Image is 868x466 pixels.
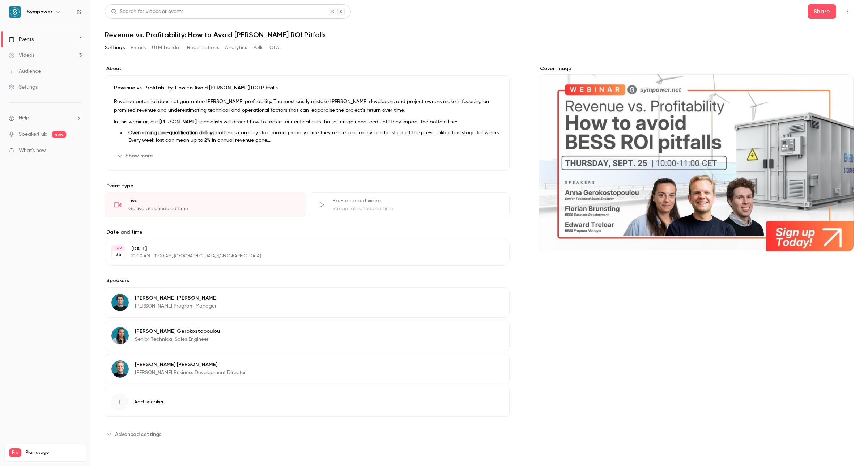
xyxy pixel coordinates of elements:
p: [PERSON_NAME] [PERSON_NAME] [135,361,246,368]
img: Anna Gerokostopoulou [111,327,129,344]
span: Plan usage [26,450,81,456]
iframe: Noticeable Trigger [73,148,82,154]
div: Videos [9,52,34,59]
label: Cover image [539,65,854,72]
p: Senior Technical Sales Engineer [135,336,220,343]
img: Edward Treloar [111,294,129,311]
h6: Sympower [27,8,52,16]
li: help-dropdown-opener [9,114,82,122]
button: Show more [114,150,157,162]
p: [PERSON_NAME] Business Development Director [135,369,246,376]
button: Advanced settings [105,428,166,440]
div: Florian Brunsting[PERSON_NAME] [PERSON_NAME][PERSON_NAME] Business Development Director [105,354,510,384]
img: Sympower [9,6,21,18]
h1: Revenue vs. Profitability: How to Avoid [PERSON_NAME] ROI Pitfalls [105,30,854,39]
a: SpeakerHub [19,131,47,138]
label: Date and time [105,229,510,236]
button: Settings [105,42,125,54]
button: Add speaker [105,387,510,417]
p: In this webinar, our [PERSON_NAME] specialists will dissect how to tackle four critical risks tha... [114,118,501,126]
strong: Overcoming pre-qualification delays: [128,130,216,135]
button: CTA [269,42,279,54]
button: Analytics [225,42,247,54]
div: Search for videos or events [111,8,183,16]
div: Events [9,36,34,43]
span: What's new [19,147,46,154]
p: [PERSON_NAME] Program Manager [135,302,217,310]
li: batteries can only start making money once they’re live, and many can be stuck at the pre-qualifi... [125,129,501,144]
p: [PERSON_NAME] [PERSON_NAME] [135,295,217,302]
label: About [105,65,510,72]
p: [DATE] [131,245,471,253]
button: Registrations [187,42,219,54]
img: Florian Brunsting [111,360,129,378]
div: Go live at scheduled time [128,205,297,212]
p: Event type [105,182,510,190]
button: UTM builder [152,42,181,54]
div: Stream at scheduled time [332,205,501,212]
div: Live [128,197,297,204]
button: Polls [253,42,264,54]
p: [PERSON_NAME] Gerokostopoulou [135,328,220,335]
span: Advanced settings [115,431,162,438]
div: Settings [9,84,38,91]
p: 25 [115,251,121,258]
button: Share [808,4,836,19]
div: SEP [112,246,125,251]
button: Emails [131,42,146,54]
span: new [52,131,66,138]
section: Advanced settings [105,428,510,440]
label: Speakers [105,277,510,284]
p: Revenue potential does not guarantee [PERSON_NAME] profitability. The most costly mistake [PERSON... [114,97,501,115]
span: Add speaker [134,398,164,406]
div: Pre-recorded videoStream at scheduled time [309,192,510,217]
div: Edward Treloar[PERSON_NAME] [PERSON_NAME][PERSON_NAME] Program Manager [105,287,510,318]
div: Anna Gerokostopoulou[PERSON_NAME] GerokostopoulouSenior Technical Sales Engineer [105,321,510,351]
div: Audience [9,68,41,75]
section: Cover image [539,65,854,251]
div: LiveGo live at scheduled time [105,192,306,217]
p: Revenue vs. Profitability: How to Avoid [PERSON_NAME] ROI Pitfalls [114,84,501,92]
div: Pre-recorded video [332,197,501,204]
p: 10:00 AM - 11:00 AM, [GEOGRAPHIC_DATA]/[GEOGRAPHIC_DATA] [131,253,471,259]
span: Help [19,114,29,122]
span: Pro [9,448,21,457]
